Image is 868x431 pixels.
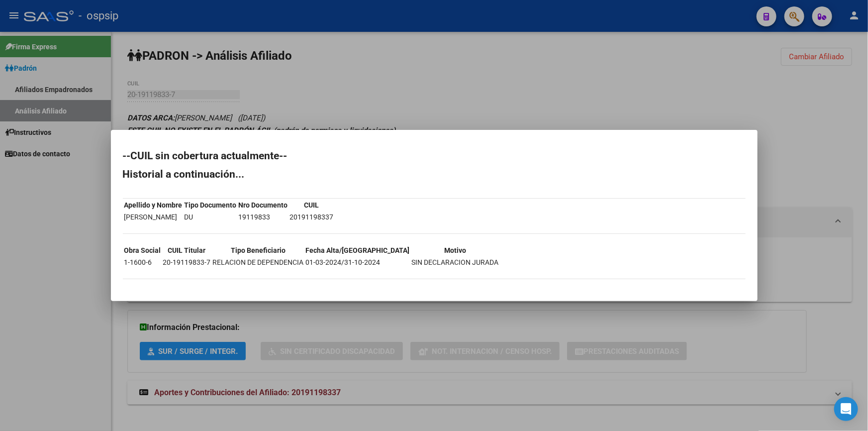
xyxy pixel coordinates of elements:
[289,200,334,211] th: CUIL
[411,245,499,256] th: Motivo
[124,200,183,211] th: Apellido y Nombre
[238,212,289,222] td: 19119833
[123,169,746,179] h2: Historial a continuación...
[124,212,183,222] td: [PERSON_NAME]
[289,212,334,222] td: 20191198337
[184,212,237,222] td: DU
[124,245,162,256] th: Obra Social
[124,257,162,268] td: 1-1600-6
[123,151,746,161] h2: --CUIL sin cobertura actualmente--
[212,245,304,256] th: Tipo Beneficiario
[212,257,304,268] td: RELACION DE DEPENDENCIA
[163,257,211,268] td: 20-19119833-7
[305,245,410,256] th: Fecha Alta/[GEOGRAPHIC_DATA]
[163,245,211,256] th: CUIL Titular
[411,257,499,268] td: SIN DECLARACION JURADA
[238,200,289,211] th: Nro Documento
[184,200,237,211] th: Tipo Documento
[305,257,410,268] td: 01-03-2024/31-10-2024
[834,397,858,421] div: Open Intercom Messenger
